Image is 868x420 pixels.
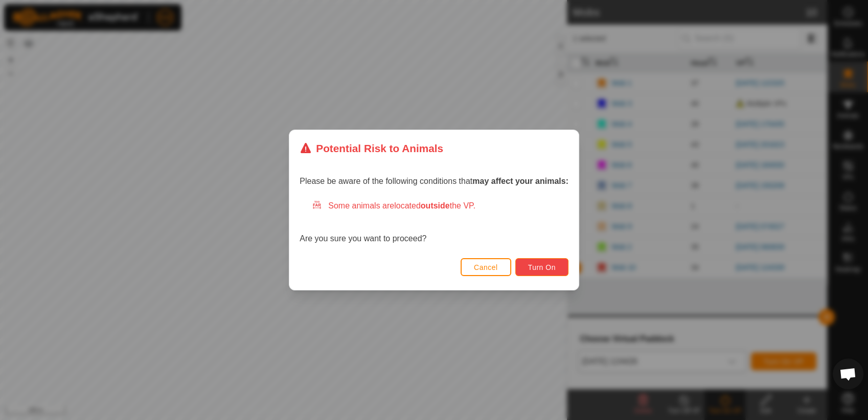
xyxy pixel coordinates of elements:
span: Cancel [474,263,498,271]
button: Turn On [515,258,568,276]
strong: outside [421,201,450,210]
div: Are you sure you want to proceed? [300,200,568,245]
div: Potential Risk to Animals [300,140,443,156]
div: Open chat [833,359,863,389]
div: Some animals are [312,200,568,212]
span: Please be aware of the following conditions that [300,177,568,185]
span: Turn On [528,263,556,271]
strong: may affect your animals: [472,177,568,185]
span: located the VP. [394,201,475,210]
button: Cancel [461,258,511,276]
